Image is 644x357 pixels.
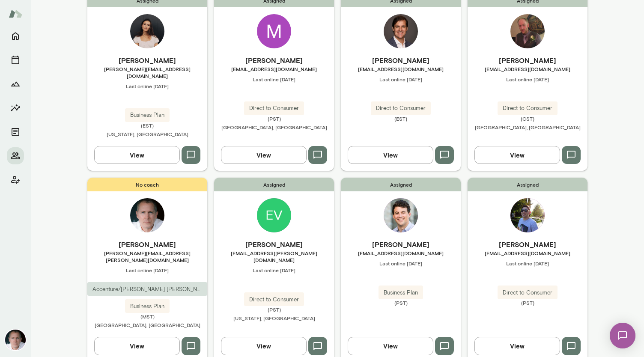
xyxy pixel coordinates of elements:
span: Direct to Consumer [244,104,304,113]
span: [EMAIL_ADDRESS][DOMAIN_NAME] [341,250,461,256]
span: Last online [DATE] [214,76,334,83]
span: (PST) [341,299,461,306]
span: Accenture/[PERSON_NAME] [PERSON_NAME]/Adobe/[PERSON_NAME]/Ticketmaster/Grindr/MedMen [87,285,207,294]
h6: [PERSON_NAME] [87,55,207,65]
span: [EMAIL_ADDRESS][DOMAIN_NAME] [468,65,587,72]
span: (PST) [214,306,334,313]
button: View [348,337,433,355]
span: [GEOGRAPHIC_DATA], [GEOGRAPHIC_DATA] [95,322,200,328]
img: Evan Roche [257,198,291,232]
span: Last online [DATE] [214,267,334,274]
h6: [PERSON_NAME] [87,239,207,250]
img: Mike Lane [5,330,26,350]
span: [EMAIL_ADDRESS][DOMAIN_NAME] [341,65,461,72]
span: Last online [DATE] [341,260,461,267]
h6: [PERSON_NAME] [341,239,461,250]
span: Direct to Consumer [371,104,431,113]
span: [EMAIL_ADDRESS][DOMAIN_NAME] [468,250,587,256]
img: Nico Rattazzi [510,198,545,232]
img: Jordan Stern [384,198,418,232]
button: View [94,337,180,355]
h6: [PERSON_NAME] [214,239,334,250]
h6: [PERSON_NAME] [468,239,587,250]
span: (PST) [214,115,334,122]
span: [GEOGRAPHIC_DATA], [GEOGRAPHIC_DATA] [221,124,327,130]
button: Home [7,27,24,45]
h6: [PERSON_NAME] [468,55,587,65]
span: (EST) [87,122,207,129]
span: Last online [DATE] [87,267,207,274]
span: No coach [87,178,207,191]
span: Last online [DATE] [87,83,207,89]
span: [EMAIL_ADDRESS][PERSON_NAME][DOMAIN_NAME] [214,250,334,263]
button: View [221,146,307,164]
span: Direct to Consumer [498,289,558,297]
img: Mike Lane [130,198,164,232]
span: Business Plan [125,302,170,311]
img: Brian Stanley [510,14,545,48]
h6: [PERSON_NAME] [214,55,334,65]
span: Assigned [341,178,461,191]
img: Emma Bates [130,14,164,48]
button: View [221,337,307,355]
button: Members [7,147,24,164]
h6: [PERSON_NAME] [341,55,461,65]
span: Business Plan [125,111,170,119]
span: Direct to Consumer [244,295,304,304]
button: View [94,146,180,164]
button: Growth Plan [7,75,24,92]
span: Last online [DATE] [341,76,461,83]
span: (MST) [87,313,207,320]
img: Michael Ulin [257,14,291,48]
span: [PERSON_NAME][EMAIL_ADDRESS][PERSON_NAME][DOMAIN_NAME] [87,250,207,263]
span: Assigned [468,178,587,191]
button: Documents [7,123,24,140]
span: Assigned [214,178,334,191]
span: [PERSON_NAME][EMAIL_ADDRESS][DOMAIN_NAME] [87,65,207,79]
span: Direct to Consumer [498,104,558,113]
span: (PST) [468,299,587,306]
span: (EST) [341,115,461,122]
img: Mento [9,6,22,22]
span: [GEOGRAPHIC_DATA], [GEOGRAPHIC_DATA] [475,124,581,130]
button: Client app [7,171,24,188]
button: Sessions [7,51,24,68]
button: View [474,337,560,355]
span: (CST) [468,115,587,122]
span: [EMAIL_ADDRESS][DOMAIN_NAME] [214,65,334,72]
button: Insights [7,99,24,116]
span: Last online [DATE] [468,260,587,267]
span: Business Plan [379,289,423,297]
span: [US_STATE], [GEOGRAPHIC_DATA] [233,315,315,321]
button: View [474,146,560,164]
span: Last online [DATE] [468,76,587,83]
img: Luciano M [384,14,418,48]
button: View [348,146,433,164]
span: [US_STATE], [GEOGRAPHIC_DATA] [107,131,188,137]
